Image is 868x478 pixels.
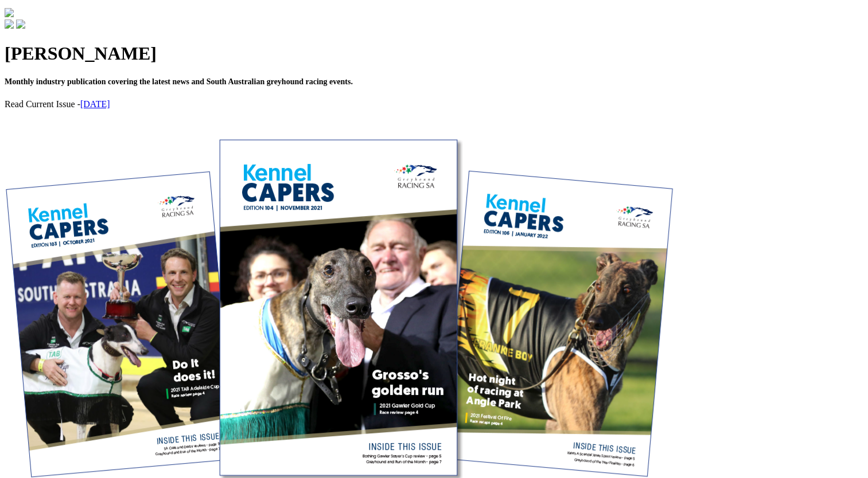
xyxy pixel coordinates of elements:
[5,99,863,109] p: Read Current Issue -
[80,99,110,109] a: [DATE]
[5,19,14,29] img: facebook.svg
[5,8,14,17] img: logo-grsa-white.png
[5,77,353,86] span: Monthly industry publication covering the latest news and South Australian greyhound racing events.
[16,19,25,29] img: twitter.svg
[5,43,863,64] h1: [PERSON_NAME]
